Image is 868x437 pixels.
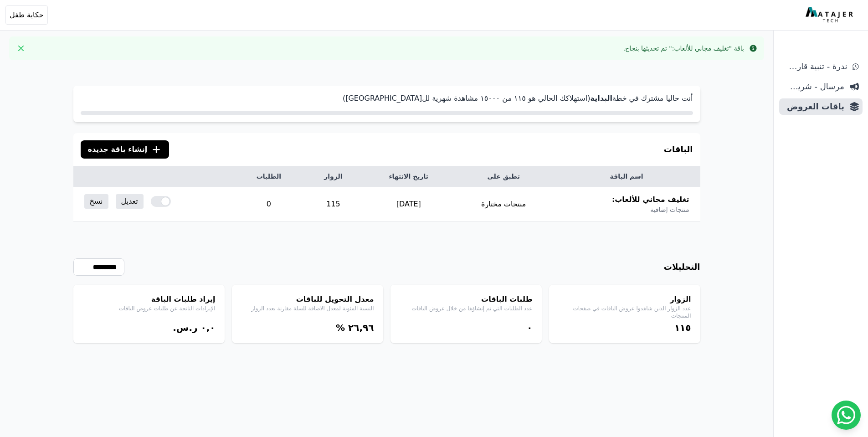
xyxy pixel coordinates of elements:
bdi: ٢٦,٩٦ [348,322,374,333]
span: مرسال - شريط دعاية [783,80,844,93]
span: ر.س. [173,322,197,333]
th: الطلبات [234,166,303,187]
h3: الباقات [664,143,693,156]
th: اسم الباقة [553,166,700,187]
td: 115 [303,187,363,222]
th: الزوار [303,166,363,187]
span: % [336,322,345,333]
p: النسبة المئوية لمعدل الاضافة للسلة مقارنة بعدد الزوار [241,305,374,312]
p: عدد الزوار الذين شاهدوا عروض الباقات في صفحات المنتجات [558,305,691,319]
span: باقات العروض [783,100,844,113]
span: تغليف مجاني للألعاب: [612,194,689,205]
button: إنشاء باقة جديدة [81,140,169,159]
button: Close [14,41,28,56]
img: MatajerTech Logo [806,7,855,23]
h4: طلبات الباقات [400,294,533,305]
div: باقة "تغليف مجاني للألعاب:" تم تحديثها بنجاح. [623,44,744,53]
strong: البداية [590,94,612,103]
p: الإيرادات الناتجة عن طلبات عروض الباقات [82,305,216,312]
td: 0 [234,187,303,222]
h3: التحليلات [664,261,700,273]
span: منتجات إضافية [650,205,689,214]
bdi: ۰,۰ [200,322,215,333]
div: ۰ [400,321,533,334]
span: ندرة - تنبية قارب علي النفاذ [783,60,847,73]
a: نسخ [84,194,108,209]
th: تاريخ الانتهاء [363,166,454,187]
td: منتجات مختارة [454,187,553,222]
button: حكاية طفل [5,5,48,25]
h4: إيراد طلبات الباقة [82,294,216,305]
h4: الزوار [558,294,691,305]
div: ١١٥ [558,321,691,334]
p: أنت حاليا مشترك في خطة (استهلاكك الحالي هو ١١٥ من ١٥۰۰۰ مشاهدة شهرية لل[GEOGRAPHIC_DATA]) [81,93,693,104]
td: [DATE] [363,187,454,222]
p: عدد الطلبات التي تم إنشاؤها من خلال عروض الباقات [400,305,533,312]
a: تعديل [116,194,144,209]
th: تطبق على [454,166,553,187]
span: حكاية طفل [10,10,44,21]
h4: معدل التحويل للباقات [241,294,374,305]
span: إنشاء باقة جديدة [88,144,148,155]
